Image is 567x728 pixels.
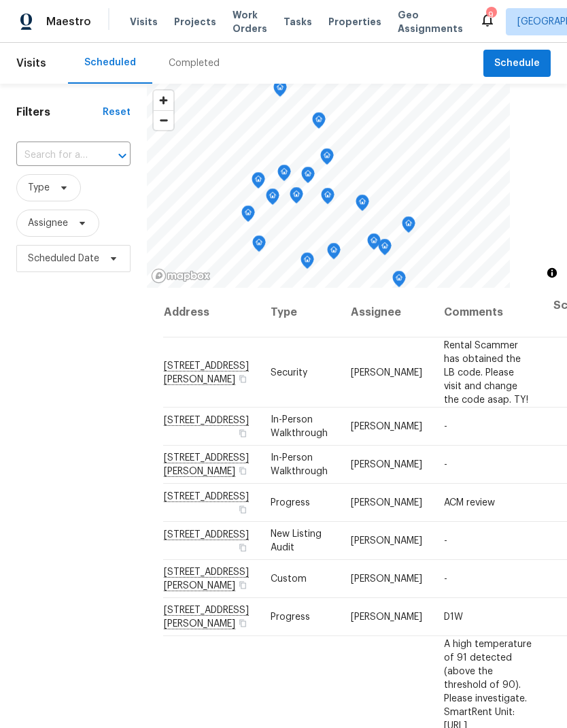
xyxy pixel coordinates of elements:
[28,216,68,230] span: Assignee
[328,15,381,29] span: Properties
[351,367,422,377] span: [PERSON_NAME]
[271,453,328,476] span: In-Person Walkthrough
[271,612,310,622] span: Progress
[237,579,249,591] button: Copy Address
[237,617,249,629] button: Copy Address
[483,50,551,78] button: Schedule
[398,8,463,35] span: Geo Assignments
[16,145,92,166] input: Search for an address...
[351,536,422,546] span: [PERSON_NAME]
[103,105,131,119] div: Reset
[260,288,340,337] th: Type
[392,271,406,292] div: Map marker
[16,48,46,78] span: Visits
[444,422,447,431] span: -
[271,367,307,377] span: Security
[252,235,266,257] div: Map marker
[312,112,326,133] div: Map marker
[277,165,291,186] div: Map marker
[16,105,103,119] h1: Filters
[378,239,392,260] div: Map marker
[444,498,495,508] span: ACM review
[237,465,249,477] button: Copy Address
[300,252,314,274] div: Map marker
[273,80,287,101] div: Map marker
[356,195,369,216] div: Map marker
[154,110,173,130] button: Zoom out
[367,233,381,254] div: Map marker
[233,8,267,35] span: Work Orders
[271,574,307,584] span: Custom
[494,55,540,72] span: Schedule
[46,15,91,29] span: Maestro
[290,187,303,208] div: Map marker
[351,422,422,431] span: [PERSON_NAME]
[237,542,249,554] button: Copy Address
[444,612,463,622] span: D1W
[84,56,136,69] div: Scheduled
[486,8,496,22] div: 9
[113,146,132,165] button: Open
[241,205,255,227] div: Map marker
[320,148,334,169] div: Map marker
[271,498,310,508] span: Progress
[237,427,249,440] button: Copy Address
[433,288,543,337] th: Comments
[271,529,322,552] span: New Listing Audit
[444,340,528,404] span: Rental Scammer has obtained the LB code. Please visit and change the code asap. TY!
[237,372,249,384] button: Copy Address
[154,90,173,110] button: Zoom in
[351,574,422,584] span: [PERSON_NAME]
[301,167,315,188] div: Map marker
[237,503,249,516] button: Copy Address
[321,188,334,209] div: Map marker
[351,612,422,622] span: [PERSON_NAME]
[151,268,211,284] a: Mapbox homepage
[444,574,447,584] span: -
[351,498,422,508] span: [PERSON_NAME]
[283,17,312,27] span: Tasks
[444,460,447,469] span: -
[271,415,328,438] span: In-Person Walkthrough
[544,265,560,281] button: Toggle attribution
[266,188,279,210] div: Map marker
[327,243,341,264] div: Map marker
[252,172,265,193] div: Map marker
[163,288,260,337] th: Address
[28,252,99,265] span: Scheduled Date
[147,84,510,288] canvas: Map
[351,460,422,469] span: [PERSON_NAME]
[130,15,158,29] span: Visits
[28,181,50,195] span: Type
[444,536,447,546] span: -
[402,216,415,237] div: Map marker
[340,288,433,337] th: Assignee
[174,15,216,29] span: Projects
[548,265,556,280] span: Toggle attribution
[169,56,220,70] div: Completed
